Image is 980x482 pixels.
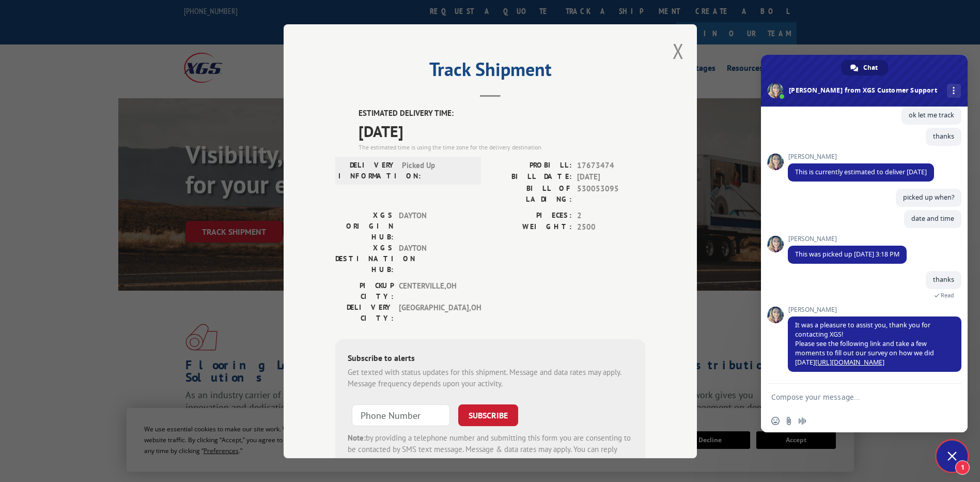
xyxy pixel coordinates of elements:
div: by providing a telephone number and submitting this form you are consenting to be contacted by SM... [348,432,633,467]
label: PIECES: [490,209,572,221]
span: [DATE] [359,119,645,142]
span: It was a pleasure to assist you, thank you for contacting XGS! Please see the following link and ... [795,321,934,367]
div: Subscribe to alerts [348,351,633,366]
span: DAYTON [399,242,469,275]
div: Chat [841,60,888,76]
input: Phone Number [352,404,450,426]
span: [DATE] [577,171,645,183]
span: This was picked up [DATE] 3:18 PM [795,250,899,259]
span: picked up when? [903,193,954,202]
span: Picked Up [402,159,472,181]
label: WEIGHT: [490,221,572,233]
label: XGS DESTINATION HUB: [335,242,394,275]
label: ESTIMATED DELIVERY TIME: [359,108,645,119]
label: BILL OF LADING: [490,183,572,204]
label: DELIVERY CITY: [335,302,394,323]
textarea: Compose your message... [771,393,935,402]
span: date and time [911,214,954,223]
span: [GEOGRAPHIC_DATA] , OH [399,302,469,323]
span: 17673474 [577,159,645,171]
div: More channels [947,84,961,98]
div: Get texted with status updates for this shipment. Message and data rates may apply. Message frequ... [348,366,633,389]
label: PICKUP CITY: [335,280,394,302]
span: DAYTON [399,209,469,242]
span: Audio message [798,417,806,425]
span: thanks [933,132,954,141]
label: BILL DATE: [490,171,572,183]
span: Chat [863,60,878,76]
button: Close modal [673,37,684,65]
span: [PERSON_NAME] [788,306,961,313]
h2: Track Shipment [335,62,645,82]
span: [PERSON_NAME] [788,153,934,160]
span: 1 [955,460,970,475]
span: thanks [933,275,954,284]
div: Close chat [937,441,968,472]
label: DELIVERY INFORMATION: [338,159,397,181]
span: Send a file [785,417,793,425]
span: This is currently estimated to deliver [DATE] [795,168,927,176]
span: 2500 [577,221,645,233]
button: SUBSCRIBE [458,404,518,426]
span: 530053095 [577,183,645,204]
span: Insert an emoji [771,417,780,425]
div: The estimated time is using the time zone for the delivery destination. [359,142,645,152]
span: 2 [577,209,645,221]
span: ok let me track [909,111,954,119]
label: PROBILL: [490,159,572,171]
a: [URL][DOMAIN_NAME] [815,358,884,367]
label: XGS ORIGIN HUB: [335,209,394,242]
span: [PERSON_NAME] [788,235,907,243]
strong: Note: [348,432,366,442]
span: CENTERVILLE , OH [399,280,469,302]
span: Read [941,292,954,299]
